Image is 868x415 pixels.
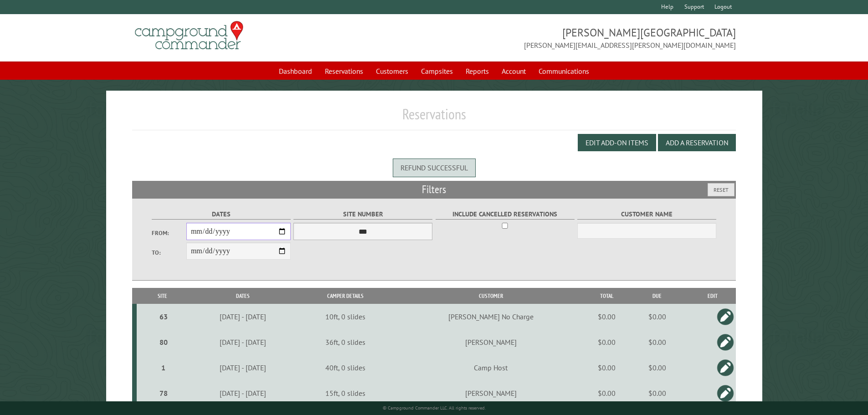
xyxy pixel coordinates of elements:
[658,134,736,151] button: Add a Reservation
[589,355,625,380] td: $0.00
[190,363,296,372] div: [DATE] - [DATE]
[625,304,689,329] td: $0.00
[132,18,246,53] img: Campground Commander
[625,329,689,355] td: $0.00
[152,209,291,220] label: Dates
[625,355,689,380] td: $0.00
[188,288,298,304] th: Dates
[393,288,589,304] th: Customer
[132,181,736,198] h2: Filters
[434,25,736,51] span: [PERSON_NAME][GEOGRAPHIC_DATA] [PERSON_NAME][EMAIL_ADDRESS][PERSON_NAME][DOMAIN_NAME]
[190,312,296,321] div: [DATE] - [DATE]
[298,355,393,380] td: 40ft, 0 slides
[578,134,656,151] button: Edit Add-on Items
[436,209,575,220] label: Include Cancelled Reservations
[190,389,296,398] div: [DATE] - [DATE]
[293,209,432,220] label: Site Number
[496,62,531,80] a: Account
[625,380,689,406] td: $0.00
[393,159,476,177] div: Refund successful
[132,105,736,130] h1: Reservations
[319,62,369,80] a: Reservations
[190,338,296,347] div: [DATE] - [DATE]
[589,288,625,304] th: Total
[689,288,736,304] th: Edit
[383,405,486,411] small: © Campground Commander LLC. All rights reserved.
[393,355,589,380] td: Camp Host
[416,62,458,80] a: Campsites
[298,288,393,304] th: Camper Details
[152,248,186,257] label: To:
[140,338,187,347] div: 80
[137,288,189,304] th: Site
[393,380,589,406] td: [PERSON_NAME]
[298,329,393,355] td: 36ft, 0 slides
[298,380,393,406] td: 15ft, 0 slides
[460,62,494,80] a: Reports
[589,380,625,406] td: $0.00
[393,329,589,355] td: [PERSON_NAME]
[140,363,187,372] div: 1
[140,312,187,321] div: 63
[140,389,187,398] div: 78
[393,304,589,329] td: [PERSON_NAME] No Charge
[533,62,595,80] a: Communications
[370,62,414,80] a: Customers
[152,229,186,237] label: From:
[589,304,625,329] td: $0.00
[577,209,716,220] label: Customer Name
[589,329,625,355] td: $0.00
[708,183,734,196] button: Reset
[298,304,393,329] td: 10ft, 0 slides
[273,62,318,80] a: Dashboard
[625,288,689,304] th: Due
